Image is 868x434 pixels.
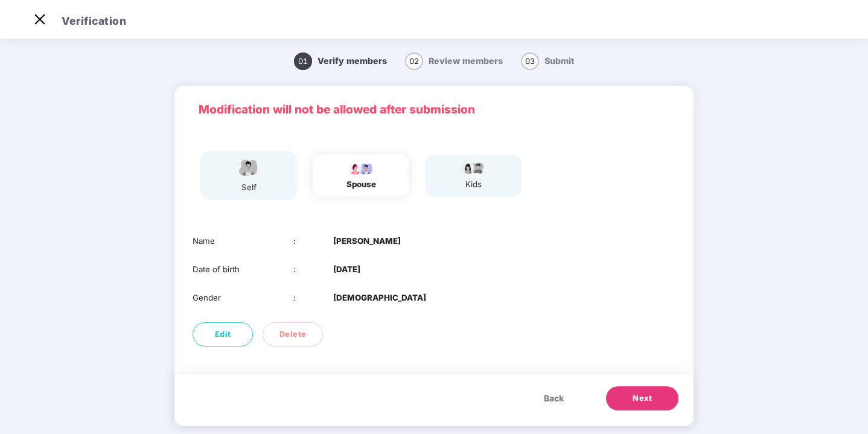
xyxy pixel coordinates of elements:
p: Modification will not be allowed after submission [199,101,669,119]
span: 01 [294,53,312,70]
div: Date of birth [193,263,293,276]
b: [PERSON_NAME] [333,235,401,247]
button: Edit [193,322,253,346]
span: Submit [544,56,574,66]
span: Edit [215,328,231,340]
span: 02 [405,53,423,70]
img: svg+xml;base64,PHN2ZyBpZD0iRW1wbG95ZWVfbWFsZSIgeG1sbnM9Imh0dHA6Ly93d3cudzMub3JnLzIwMDAvc3ZnIiB3aW... [234,157,264,178]
span: Verify members [318,56,387,66]
div: Gender [193,292,293,304]
span: Back [544,392,564,405]
div: spouse [346,178,376,191]
div: : [293,292,334,304]
div: Name [193,235,293,247]
span: Delete [279,328,307,340]
div: kids [458,178,488,191]
div: : [293,235,334,247]
span: Next [633,392,652,404]
b: [DATE] [333,263,360,276]
button: Delete [263,322,323,346]
img: svg+xml;base64,PHN2ZyB4bWxucz0iaHR0cDovL3d3dy53My5vcmcvMjAwMC9zdmciIHdpZHRoPSI3OS4wMzciIGhlaWdodD... [458,161,488,175]
button: Next [606,386,678,410]
img: svg+xml;base64,PHN2ZyB4bWxucz0iaHR0cDovL3d3dy53My5vcmcvMjAwMC9zdmciIHdpZHRoPSI5Ny44OTciIGhlaWdodD... [346,161,376,175]
span: 03 [521,53,539,70]
b: [DEMOGRAPHIC_DATA] [333,292,426,304]
div: : [293,263,334,276]
button: Back [532,386,576,410]
span: Review members [429,56,503,66]
div: self [234,181,264,194]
